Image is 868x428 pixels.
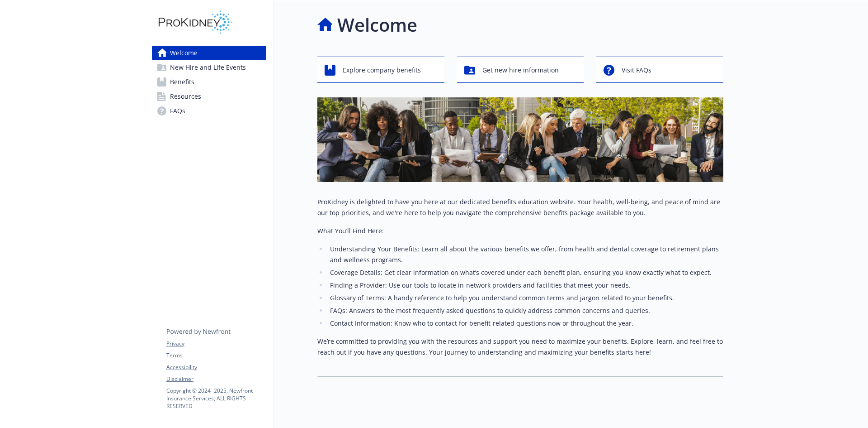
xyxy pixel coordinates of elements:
span: Resources [170,89,201,104]
a: Resources [152,89,266,104]
a: New Hire and Life Events [152,60,266,75]
span: Get new hire information [482,62,559,79]
a: Benefits [152,75,266,89]
a: FAQs [152,104,266,118]
a: Welcome [152,46,266,60]
a: Privacy [166,340,266,348]
span: Explore company benefits [343,62,421,79]
span: FAQs [170,104,185,118]
img: overview page banner [317,97,723,182]
li: Finding a Provider: Use our tools to locate in-network providers and facilities that meet your ne... [327,280,723,291]
a: Disclaimer [166,375,266,383]
li: Glossary of Terms: A handy reference to help you understand common terms and jargon related to yo... [327,293,723,303]
span: New Hire and Life Events [170,60,246,75]
a: Accessibility [166,363,266,371]
li: FAQs: Answers to the most frequently asked questions to quickly address common concerns and queries. [327,305,723,316]
button: Get new hire information [457,57,584,83]
p: What You’ll Find Here: [317,226,723,236]
li: Understanding Your Benefits: Learn all about the various benefits we offer, from health and denta... [327,244,723,265]
span: Visit FAQs [622,62,651,79]
p: ProKidney is delighted to have you here at our dedicated benefits education website. Your health,... [317,197,723,218]
span: Welcome [170,46,198,60]
button: Explore company benefits [317,57,444,83]
p: Copyright © 2024 - 2025 , Newfront Insurance Services, ALL RIGHTS RESERVED [166,387,266,410]
span: Benefits [170,75,194,89]
button: Visit FAQs [596,57,723,83]
li: Contact Information: Know who to contact for benefit-related questions now or throughout the year. [327,318,723,329]
li: Coverage Details: Get clear information on what’s covered under each benefit plan, ensuring you k... [327,267,723,278]
h1: Welcome [337,11,417,38]
a: Terms [166,351,266,360]
p: We’re committed to providing you with the resources and support you need to maximize your benefit... [317,336,723,358]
